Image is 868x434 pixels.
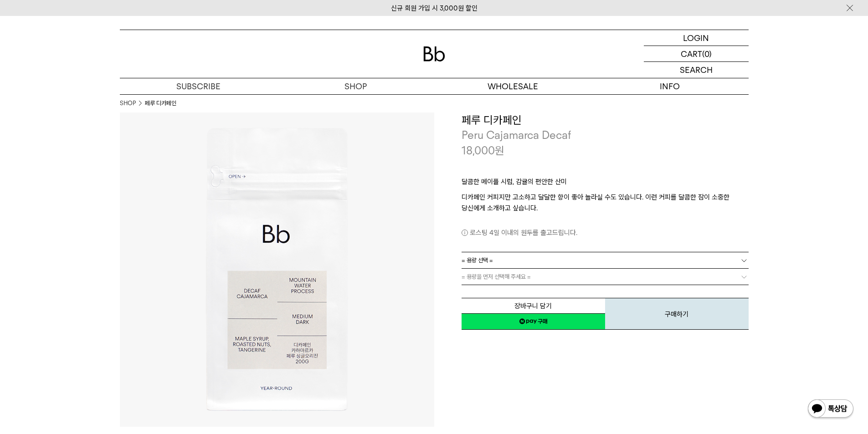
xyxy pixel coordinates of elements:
p: 로스팅 4일 이내의 원두를 출고드립니다. [462,227,749,238]
img: 로고 [423,46,445,61]
p: 달콤한 메이플 시럽, 감귤의 편안한 산미 [462,176,749,192]
a: CART (0) [644,46,749,62]
span: = 용량을 먼저 선택해 주세요 = [462,269,531,285]
img: 페루 디카페인 [120,112,434,427]
p: WHOLESALE [434,78,591,94]
span: = 용량 선택 = [462,252,493,268]
button: 구매하기 [605,298,749,330]
a: 새창 [462,313,605,330]
a: SHOP [277,78,434,94]
p: SEARCH [680,62,713,78]
h3: 페루 디카페인 [462,112,749,128]
p: 디카페인 커피지만 고소하고 달달한 향이 좋아 놀라실 수도 있습니다. 이런 커피를 달콤한 잠이 소중한 당신에게 소개하고 싶습니다. [462,192,749,214]
img: 카카오톡 채널 1:1 채팅 버튼 [807,398,854,420]
span: 원 [495,144,504,157]
a: SHOP [120,99,136,108]
p: LOGIN [683,30,709,46]
a: LOGIN [644,30,749,46]
p: INFO [591,78,749,94]
button: 장바구니 담기 [462,298,605,314]
li: 페루 디카페인 [145,99,176,108]
p: CART [681,46,702,61]
a: SUBSCRIBE [120,78,277,94]
p: (0) [702,46,712,61]
p: Peru Cajamarca Decaf [462,128,749,143]
a: 신규 회원 가입 시 3,000원 할인 [391,4,478,12]
p: 18,000 [462,143,504,158]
